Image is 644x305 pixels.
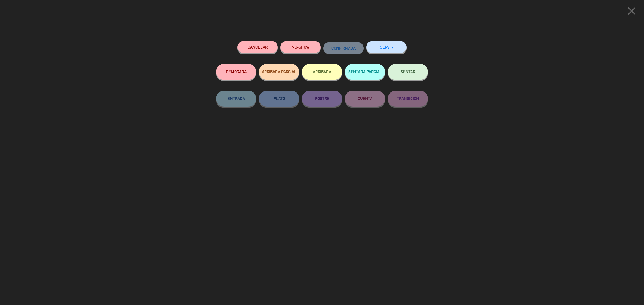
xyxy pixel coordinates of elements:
[237,41,278,53] button: Cancelar
[625,4,638,18] i: close
[302,64,342,80] button: ARRIBADA
[259,64,299,80] button: ARRIBADA PARCIAL
[216,64,256,80] button: DEMORADA
[259,91,299,107] button: PLATO
[280,41,321,53] button: NO-SHOW
[345,91,385,107] button: CUENTA
[216,91,256,107] button: ENTRADA
[623,4,640,20] button: close
[302,91,342,107] button: POSTRE
[388,91,428,107] button: TRANSICIÓN
[388,64,428,80] button: SENTAR
[401,69,415,74] span: SENTAR
[345,64,385,80] button: SENTADA PARCIAL
[331,46,356,50] span: CONFIRMADA
[323,42,364,54] button: CONFIRMADA
[262,69,297,74] span: ARRIBADA PARCIAL
[366,41,407,53] button: SERVIR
